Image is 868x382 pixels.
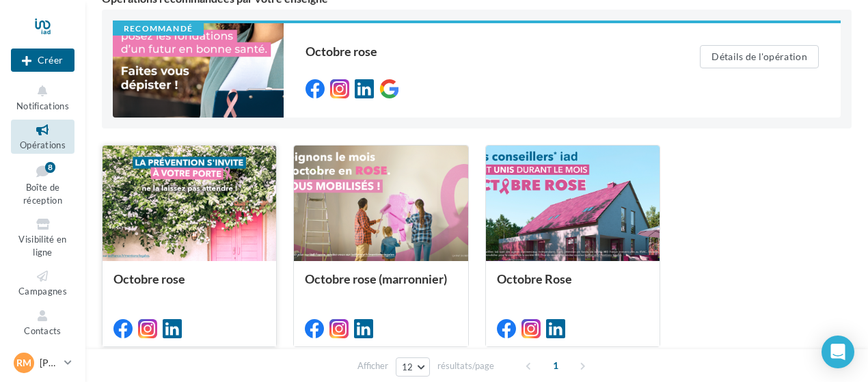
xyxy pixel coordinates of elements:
a: Visibilité en ligne [11,214,74,260]
span: Campagnes [18,286,67,297]
div: 8 [45,162,55,173]
a: RM [PERSON_NAME] [11,350,74,376]
span: Afficher [357,359,388,372]
button: Créer [11,49,74,72]
div: Octobre rose [113,272,265,299]
span: 12 [402,361,413,372]
div: Octobre rose (marronnier) [305,272,457,299]
span: Opérations [20,139,66,150]
div: Octobre rose [306,45,645,57]
span: Boîte de réception [23,182,62,206]
span: résultats/page [437,359,494,372]
div: Recommandé [113,23,204,36]
a: Opérations [11,120,74,153]
div: Nouvelle campagne [11,49,74,72]
p: [PERSON_NAME] [40,356,59,370]
span: Visibilité en ligne [18,234,66,258]
span: RM [16,356,31,370]
button: Détails de l'opération [700,45,819,68]
button: 12 [396,357,431,377]
button: Notifications [11,81,74,114]
a: Boîte de réception8 [11,159,74,209]
a: Contacts [11,305,74,339]
div: Octobre Rose [497,272,649,299]
div: Open Intercom Messenger [822,336,854,368]
span: 1 [545,355,567,377]
span: Contacts [24,325,62,336]
a: Campagnes [11,266,74,299]
span: Notifications [16,100,69,111]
